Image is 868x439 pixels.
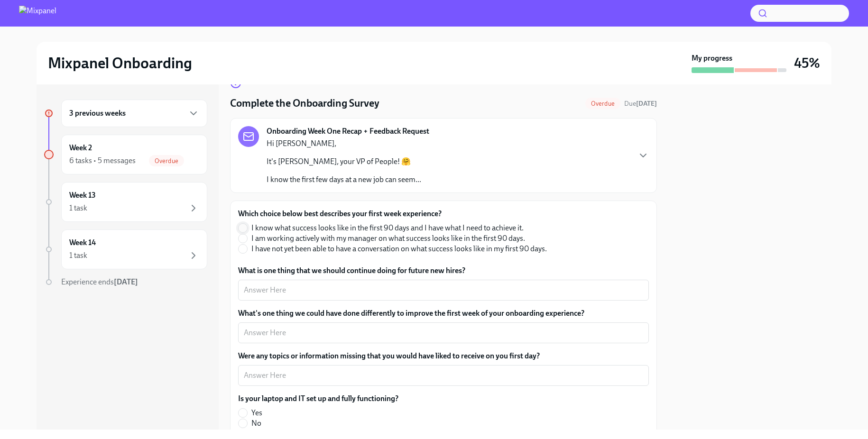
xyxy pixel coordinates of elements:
strong: Onboarding Week One Recap + Feedback Request [267,126,429,137]
div: 3 previous weeks [61,100,207,127]
p: I know the first few days at a new job can seem... [267,174,421,185]
img: Mixpanel [19,6,56,21]
a: Week 26 tasks • 5 messagesOverdue [44,135,207,174]
span: Overdue [585,100,620,107]
span: Overdue [149,157,184,165]
h4: Complete the Onboarding Survey [230,96,379,110]
div: 1 task [69,250,87,261]
h6: Week 2 [69,143,92,153]
h6: 3 previous weeks [69,108,126,119]
span: No [251,418,261,429]
strong: [DATE] [114,277,138,286]
h6: Week 13 [69,190,96,201]
span: Experience ends [61,277,138,286]
label: Which choice below best describes your first week experience? [238,209,554,219]
span: I am working actively with my manager on what success looks like in the first 90 days. [251,233,525,244]
label: What's one thing we could have done differently to improve the first week of your onboarding expe... [238,308,649,319]
span: I have not yet been able to have a conversation on what success looks like in my first 90 days. [251,244,547,254]
span: Yes [251,408,262,418]
p: It's [PERSON_NAME], your VP of People! 🤗 [267,156,421,167]
a: Week 141 task [44,229,207,269]
strong: My progress [692,53,732,64]
label: What is one thing that we should continue doing for future new hires? [238,265,649,276]
p: Hi [PERSON_NAME], [267,138,421,149]
h2: Mixpanel Onboarding [48,54,192,73]
strong: [DATE] [636,100,657,108]
div: 1 task [69,203,87,213]
span: August 9th, 2025 09:00 [624,99,657,108]
span: I know what success looks like in the first 90 days and I have what I need to achieve it. [251,223,524,233]
h3: 45% [794,55,820,72]
h6: Week 14 [69,238,96,248]
label: Is your laptop and IT set up and fully functioning? [238,393,398,404]
span: Due [624,100,657,108]
div: 6 tasks • 5 messages [69,155,136,166]
label: Were any topics or information missing that you would have liked to receive on you first day? [238,351,649,361]
a: Week 131 task [44,182,207,222]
